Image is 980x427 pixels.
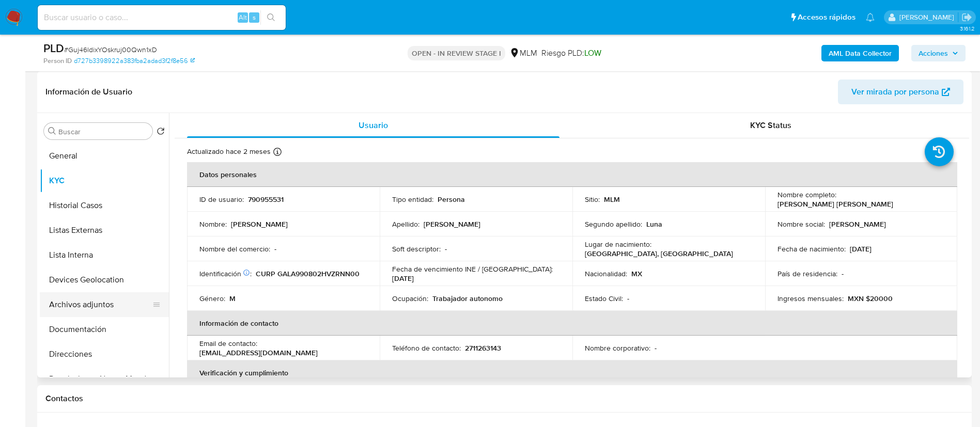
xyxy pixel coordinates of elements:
button: Restricciones Nuevo Mundo [40,367,169,391]
div: MLM [509,48,537,59]
input: Buscar usuario o caso... [38,11,286,24]
button: Devices Geolocation [40,267,169,292]
p: Persona [438,195,465,204]
p: MX [631,269,642,278]
button: Direcciones [40,342,169,367]
p: [PERSON_NAME] [829,219,886,229]
p: Lugar de nacimiento : [585,240,651,249]
p: Actualizado hace 2 meses [187,147,271,156]
p: alan.cervantesmartinez@mercadolibre.com.mx [899,12,958,22]
a: Salir [961,12,972,23]
p: M [229,294,236,303]
span: 3.161.2 [960,24,975,33]
p: [PERSON_NAME] [PERSON_NAME] [777,199,893,209]
button: Lista Interna [40,243,169,267]
a: d727b3398922a383fba2adad3f2f8e56 [74,56,195,66]
p: Nombre completo : [777,190,836,199]
p: Nombre social : [777,219,825,229]
h1: Contactos [45,393,963,404]
span: Acciones [919,45,948,61]
span: Alt [239,12,247,22]
p: Nacionalidad : [585,269,627,278]
p: Soft descriptor : [392,244,441,254]
input: Buscar [58,127,148,136]
p: Teléfono de contacto : [392,343,461,353]
p: - [274,244,276,254]
p: Identificación : [199,269,252,278]
span: Ver mirada por persona [851,80,939,104]
button: Historial Casos [40,193,169,218]
p: Tipo entidad : [392,195,433,204]
h1: Información de Usuario [45,87,132,97]
button: AML Data Collector [821,45,899,61]
p: Estado Civil : [585,294,623,303]
button: General [40,144,169,168]
p: Apellido : [392,219,419,229]
button: Buscar [48,127,56,135]
p: Ingresos mensuales : [777,294,844,303]
p: Nombre corporativo : [585,343,650,353]
p: Sitio : [585,195,600,204]
p: [GEOGRAPHIC_DATA], [GEOGRAPHIC_DATA] [585,249,733,258]
p: ID de usuario : [199,195,244,204]
p: Segundo apellido : [585,219,642,229]
p: País de residencia : [777,269,837,278]
button: search-icon [260,10,282,25]
button: Volver al orden por defecto [157,127,165,138]
p: Nombre : [199,219,227,229]
p: [DATE] [392,274,414,283]
span: Accesos rápidos [798,12,855,23]
th: Verificación y cumplimiento [187,360,957,385]
p: OPEN - IN REVIEW STAGE I [408,46,505,60]
p: [PERSON_NAME] [231,219,288,229]
button: Listas Externas [40,218,169,243]
p: - [627,294,629,303]
b: PLD [43,40,64,56]
p: [PERSON_NAME] [424,219,480,229]
span: s [253,12,256,22]
button: Acciones [911,45,966,61]
button: Documentación [40,317,169,342]
p: Trabajador autonomo [432,294,503,303]
p: [DATE] [850,244,872,254]
p: - [842,269,844,278]
p: Fecha de nacimiento : [777,244,846,254]
button: KYC [40,168,169,193]
th: Información de contacto [187,311,957,336]
button: Archivos adjuntos [40,292,161,317]
span: # Guj46ldixYOskruj00Qwn1xD [64,44,157,55]
p: Género : [199,294,225,303]
p: - [445,244,447,254]
p: MXN $20000 [848,294,893,303]
span: Riesgo PLD: [541,48,601,59]
b: Person ID [43,56,72,66]
a: Notificaciones [866,13,875,22]
p: Nombre del comercio : [199,244,270,254]
span: Usuario [359,119,388,131]
p: Luna [646,219,662,229]
p: [EMAIL_ADDRESS][DOMAIN_NAME] [199,348,318,357]
b: AML Data Collector [829,45,892,61]
span: KYC Status [750,119,791,131]
p: Email de contacto : [199,339,257,348]
p: MLM [604,195,620,204]
p: Ocupación : [392,294,428,303]
p: - [655,343,657,353]
th: Datos personales [187,162,957,187]
p: Fecha de vencimiento INE / [GEOGRAPHIC_DATA] : [392,264,553,274]
span: LOW [584,47,601,59]
p: 2711263143 [465,343,501,353]
p: CURP GALA990802HVZRNN00 [256,269,360,278]
p: 790955531 [248,195,284,204]
button: Ver mirada por persona [838,80,963,104]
